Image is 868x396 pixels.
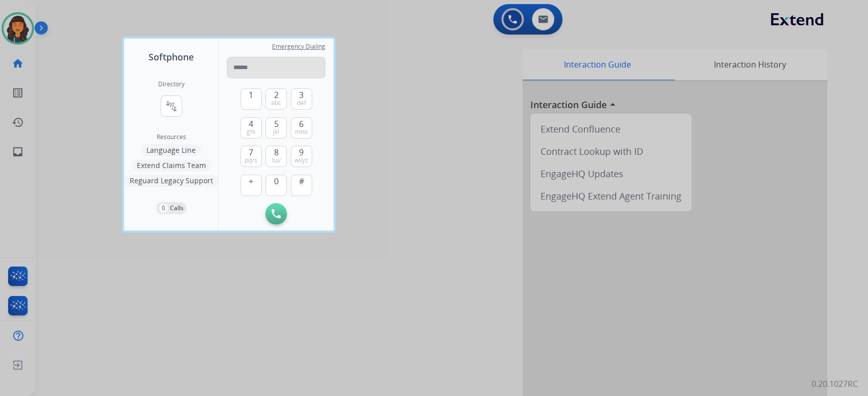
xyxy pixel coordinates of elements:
[299,175,304,187] span: #
[294,156,308,164] span: wxyz
[299,89,304,101] span: 3
[274,89,279,101] span: 2
[291,175,312,196] button: #
[299,146,304,158] span: 9
[274,146,279,158] span: 8
[245,156,257,164] span: pqrs
[156,202,187,214] button: 0Calls
[148,50,194,64] span: Softphone
[265,175,287,196] button: 0
[170,204,184,213] p: Calls
[141,144,201,156] button: Language Line
[265,117,287,139] button: 5jkl
[299,118,304,130] span: 6
[249,175,253,187] span: +
[159,204,168,213] p: 0
[274,118,279,130] span: 5
[274,175,279,187] span: 0
[249,89,253,101] span: 1
[272,209,281,218] img: call-button
[273,128,279,136] span: jkl
[125,175,218,187] button: Reguard Legacy Support
[241,88,262,110] button: 1
[158,80,185,88] h2: Directory
[241,175,262,196] button: +
[247,128,255,136] span: ghi
[272,156,281,164] span: tuv
[241,117,262,139] button: 4ghi
[165,100,177,112] mat-icon: connect_without_contact
[295,128,308,136] span: mno
[291,146,312,167] button: 9wxyz
[271,99,281,107] span: abc
[812,378,858,390] p: 0.20.1027RC
[265,88,287,110] button: 2abc
[297,99,306,107] span: def
[241,146,262,167] button: 7pqrs
[132,159,211,172] button: Extend Claims Team
[249,146,253,158] span: 7
[291,88,312,110] button: 3def
[265,146,287,167] button: 8tuv
[291,117,312,139] button: 6mno
[249,118,253,130] span: 4
[157,133,186,141] span: Resources
[272,43,325,51] span: Emergency Dialing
